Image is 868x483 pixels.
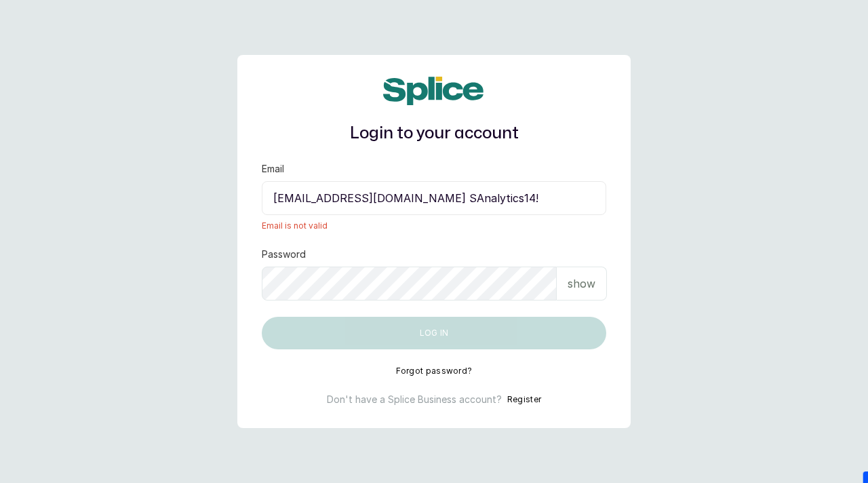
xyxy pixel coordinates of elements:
[327,393,502,406] p: Don't have a Splice Business account?
[396,366,473,376] button: Forgot password?
[262,248,306,261] label: Password
[262,317,606,349] button: Log in
[507,393,541,406] button: Register
[262,162,284,176] label: Email
[262,121,606,146] h1: Login to your account
[568,275,595,292] p: show
[262,220,606,231] span: Email is not valid
[262,181,606,215] input: email@acme.com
